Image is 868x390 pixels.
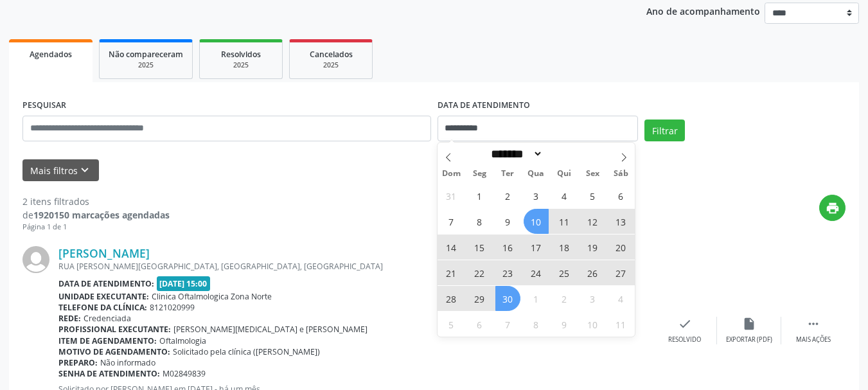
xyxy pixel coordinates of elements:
span: Setembro 3, 2025 [524,183,549,208]
div: 2 itens filtrados [22,195,170,208]
span: Setembro 20, 2025 [608,235,633,260]
span: Setembro 13, 2025 [608,209,633,234]
span: [DATE] 15:00 [157,276,211,291]
p: Ano de acompanhamento [646,3,760,19]
span: Setembro 18, 2025 [552,235,577,260]
span: Não compareceram [109,49,183,60]
i: print [826,201,840,215]
b: Data de atendimento: [58,278,154,289]
span: Setembro 23, 2025 [495,260,520,285]
b: Telefone da clínica: [58,302,147,313]
span: Setembro 29, 2025 [467,286,492,311]
span: Outubro 10, 2025 [580,312,605,337]
div: 2025 [109,60,183,70]
span: Setembro 5, 2025 [580,183,605,208]
span: Ter [493,170,522,178]
span: Setembro 27, 2025 [608,260,633,285]
a: [PERSON_NAME] [58,246,150,260]
b: Item de agendamento: [58,335,157,346]
span: Setembro 2, 2025 [495,183,520,208]
span: Setembro 14, 2025 [439,235,464,260]
span: Qua [522,170,550,178]
span: Sáb [607,170,635,178]
img: img [22,246,49,273]
div: Resolvido [668,335,701,344]
span: Agosto 31, 2025 [439,183,464,208]
b: Motivo de agendamento: [58,346,170,357]
span: Outubro 3, 2025 [580,286,605,311]
button: Filtrar [644,120,685,141]
span: Setembro 6, 2025 [608,183,633,208]
span: Setembro 1, 2025 [467,183,492,208]
span: Setembro 8, 2025 [467,209,492,234]
span: Setembro 30, 2025 [495,286,520,311]
div: 2025 [299,60,363,70]
span: Solicitado pela clínica ([PERSON_NAME]) [173,346,320,357]
span: Outubro 9, 2025 [552,312,577,337]
div: de [22,208,170,222]
span: Setembro 28, 2025 [439,286,464,311]
b: Profissional executante: [58,324,171,335]
span: M02849839 [163,368,206,379]
span: Setembro 10, 2025 [524,209,549,234]
span: Outubro 4, 2025 [608,286,633,311]
span: [PERSON_NAME][MEDICAL_DATA] e [PERSON_NAME] [173,324,368,335]
span: Setembro 24, 2025 [524,260,549,285]
span: Setembro 4, 2025 [552,183,577,208]
span: Dom [438,170,466,178]
span: Outubro 1, 2025 [524,286,549,311]
span: Resolvidos [221,49,261,60]
span: Clinica Oftalmologica Zona Norte [152,291,272,302]
span: Agendados [30,49,72,60]
b: Senha de atendimento: [58,368,160,379]
span: Oftalmologia [159,335,206,346]
span: Setembro 17, 2025 [524,235,549,260]
span: Seg [465,170,493,178]
strong: 1920150 marcações agendadas [33,209,170,221]
input: Year [543,147,585,161]
span: Setembro 26, 2025 [580,260,605,285]
div: RUA [PERSON_NAME][GEOGRAPHIC_DATA], [GEOGRAPHIC_DATA], [GEOGRAPHIC_DATA] [58,261,653,272]
span: Não informado [100,357,155,368]
span: Setembro 22, 2025 [467,260,492,285]
b: Preparo: [58,357,98,368]
i: keyboard_arrow_down [78,163,92,177]
span: Setembro 12, 2025 [580,209,605,234]
span: Sex [578,170,607,178]
span: Setembro 16, 2025 [495,235,520,260]
b: Rede: [58,313,81,324]
span: Setembro 7, 2025 [439,209,464,234]
span: Outubro 5, 2025 [439,312,464,337]
span: Credenciada [84,313,131,324]
span: Setembro 11, 2025 [552,209,577,234]
div: Mais ações [796,335,831,344]
span: Cancelados [310,49,353,60]
div: 2025 [209,60,273,70]
button: Mais filtroskeyboard_arrow_down [22,159,99,182]
div: Página 1 de 1 [22,222,170,233]
select: Month [487,147,544,161]
span: Setembro 15, 2025 [467,235,492,260]
i:  [806,317,820,331]
b: Unidade executante: [58,291,149,302]
label: DATA DE ATENDIMENTO [438,96,530,116]
span: Outubro 7, 2025 [495,312,520,337]
label: PESQUISAR [22,96,66,116]
span: Setembro 25, 2025 [552,260,577,285]
span: Outubro 11, 2025 [608,312,633,337]
i: check [678,317,692,331]
span: Setembro 21, 2025 [439,260,464,285]
span: Outubro 8, 2025 [524,312,549,337]
button: print [819,195,846,221]
span: Qui [550,170,578,178]
i: insert_drive_file [742,317,756,331]
span: Outubro 6, 2025 [467,312,492,337]
div: Exportar (PDF) [726,335,772,344]
span: Outubro 2, 2025 [552,286,577,311]
span: Setembro 9, 2025 [495,209,520,234]
span: 8121020999 [150,302,195,313]
span: Setembro 19, 2025 [580,235,605,260]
